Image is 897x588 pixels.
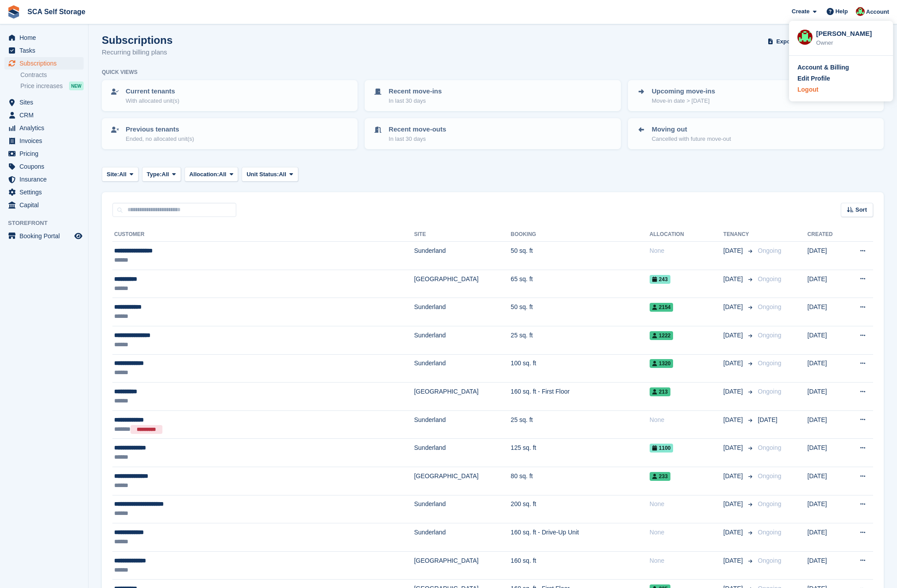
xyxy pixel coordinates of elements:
button: Type: All [142,167,181,182]
td: Sunderland [414,495,511,523]
p: Recurring billing plans [102,47,173,58]
a: menu [4,122,84,134]
p: In last 30 days [389,97,442,105]
a: menu [4,44,84,57]
span: Create [792,7,809,16]
a: Account & Billing [797,63,885,72]
a: Current tenants With allocated unit(s) [103,81,357,110]
td: [DATE] [808,495,846,523]
p: Moving out [652,124,731,135]
td: [DATE] [808,439,846,467]
p: Upcoming move-ins [652,86,715,97]
a: menu [4,186,84,198]
td: [DATE] [808,298,846,326]
a: menu [4,230,84,242]
td: 25 sq. ft [511,410,650,439]
td: [GEOGRAPHIC_DATA] [414,383,511,411]
a: menu [4,135,84,147]
h1: Subscriptions [102,34,173,46]
th: Booking [511,228,650,242]
td: [DATE] [808,354,846,383]
div: Account & Billing [797,63,849,72]
td: 50 sq. ft [511,242,650,270]
div: Edit Profile [797,74,830,83]
span: Account [866,8,889,16]
span: Allocation: [189,170,219,179]
a: Recent move-ins In last 30 days [366,81,620,110]
span: All [162,170,169,179]
span: Ongoing [758,303,782,310]
div: None [650,499,724,509]
span: Export [776,37,794,46]
td: Sunderland [414,410,511,439]
span: All [219,170,227,179]
p: With allocated unit(s) [126,97,179,105]
img: stora-icon-8386f47178a22dfd0bd8f6a31ec36ba5ce8667c1dd55bd0f319d3a0aa187defe.svg [7,5,20,19]
img: Dale Chapman [797,30,812,45]
span: [DATE] [758,416,778,423]
td: [DATE] [808,410,846,439]
img: Dale Chapman [856,7,865,16]
a: menu [4,160,84,173]
span: Sort [855,205,867,214]
a: menu [4,109,84,121]
div: None [650,415,724,425]
span: Coupons [19,160,73,173]
a: Recent move-outs In last 30 days [366,119,620,148]
h6: Quick views [102,68,138,76]
p: Recent move-ins [389,86,442,97]
td: 200 sq. ft [511,495,650,523]
span: Analytics [19,122,73,134]
span: Ongoing [758,500,782,507]
td: Sunderland [414,242,511,270]
a: Edit Profile [797,74,885,83]
a: menu [4,199,84,211]
td: 160 sq. ft [511,551,650,580]
span: Site: [107,170,119,179]
span: Insurance [19,173,73,186]
p: Move-in date > [DATE] [652,97,715,105]
a: menu [4,31,84,44]
td: [DATE] [808,467,846,495]
span: Ongoing [758,247,782,254]
a: menu [4,173,84,186]
span: Ongoing [758,332,782,339]
a: Upcoming move-ins Move-in date > [DATE] [629,81,883,110]
td: 100 sq. ft [511,354,650,383]
td: Sunderland [414,439,511,467]
span: 243 [650,275,670,284]
span: [DATE] [724,472,745,481]
span: 1320 [650,359,674,368]
span: Help [835,7,848,16]
span: Ongoing [758,472,782,480]
a: Price increases NEW [20,81,84,91]
span: Tasks [19,44,73,57]
p: Cancelled with future move-out [652,135,731,143]
div: None [650,246,724,255]
div: None [650,528,724,537]
a: Logout [797,85,885,94]
span: Ongoing [758,360,782,367]
span: Booking Portal [19,230,73,242]
div: NEW [69,81,84,90]
button: Unit Status: All [242,167,298,182]
div: None [650,556,724,565]
span: Capital [19,199,73,211]
td: [DATE] [808,326,846,354]
td: 125 sq. ft [511,439,650,467]
span: Settings [19,186,73,198]
span: 2154 [650,303,674,312]
td: [GEOGRAPHIC_DATA] [414,551,511,580]
a: Previous tenants Ended, no allocated unit(s) [103,119,357,148]
p: Previous tenants [126,124,194,135]
span: Price increases [20,82,63,90]
span: All [119,170,127,179]
td: [GEOGRAPHIC_DATA] [414,270,511,298]
span: [DATE] [724,359,745,368]
td: Sunderland [414,523,511,552]
button: Export [766,34,805,49]
th: Tenancy [724,228,755,242]
td: 25 sq. ft [511,326,650,354]
a: Moving out Cancelled with future move-out [629,119,883,148]
div: Logout [797,85,818,94]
